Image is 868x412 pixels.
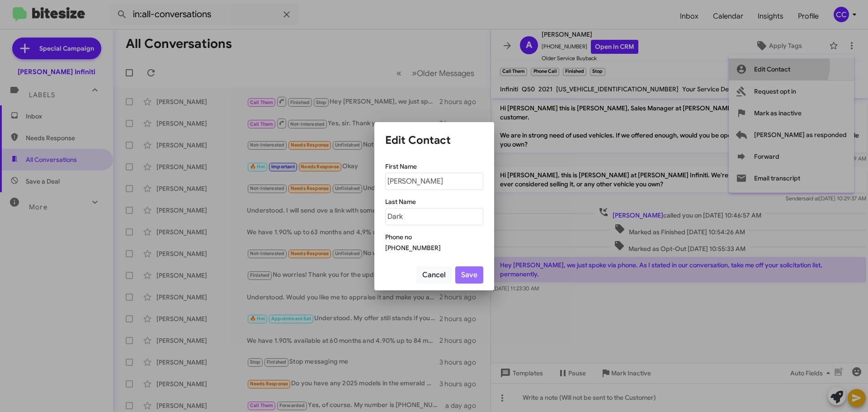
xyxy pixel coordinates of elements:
mat-label: First Name [385,162,417,170]
button: Cancel [416,266,452,284]
mat-label: Last Name [385,198,416,206]
input: Example: John [385,173,483,190]
button: Save [455,266,483,284]
mat-label: Phone no [385,233,412,241]
div: [PHONE_NUMBER] [385,243,483,252]
h1: Edit Contact [385,133,483,147]
input: Example:Snow [385,208,483,225]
